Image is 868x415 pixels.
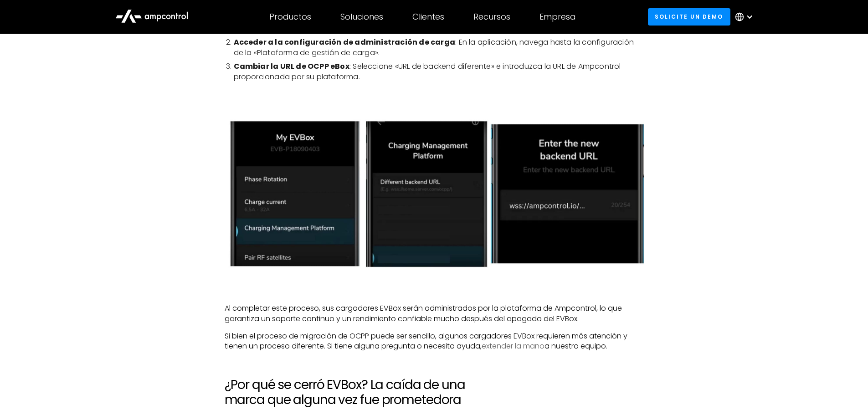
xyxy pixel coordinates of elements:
[234,61,349,72] strong: Cambiar la URL de OCPP eBox
[340,12,383,22] div: Soluciones
[269,12,311,22] div: Productos
[225,108,644,278] img: How to change OCPP URL of EVBox charger and Everon
[225,303,644,324] p: Al completar este proceso, sus cargadores EVBox serán administrados por la plataforma de Ampcontr...
[225,331,644,352] p: Si bien el proceso de migración de OCPP puede ser sencillo, algunos cargadores EVBox requieren má...
[412,12,444,22] div: Clientes
[225,377,644,408] h2: ¿Por qué se cerró EVBox? La caída de una marca que alguna vez fue prometedora
[473,12,510,22] div: Recursos
[648,8,730,25] a: Solicite un demo
[234,61,644,82] li: : Seleccione «URL de backend diferente» e introduzca la URL de Ampcontrol proporcionada por su pl...
[539,12,575,22] div: Empresa
[482,341,544,351] a: extender la mano
[234,37,456,47] strong: Acceder a la configuración de administración de carga
[234,37,644,58] li: : En la aplicación, navega hasta la configuración de la «Plataforma de gestión de carga».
